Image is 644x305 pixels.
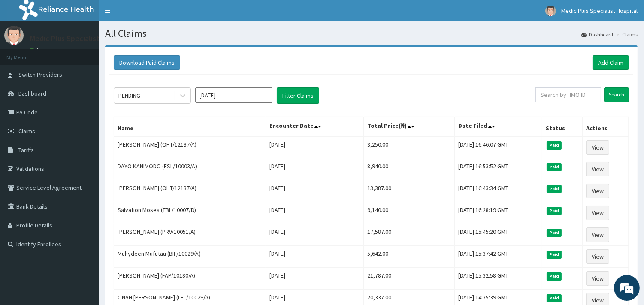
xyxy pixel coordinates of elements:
th: Date Filed [454,117,542,137]
td: [PERSON_NAME] (OHT/12137/A) [114,136,266,158]
span: Claims [18,127,35,135]
a: Online [30,47,51,53]
a: View [586,184,609,198]
th: Encounter Date [266,117,364,137]
img: User Image [545,6,556,16]
span: Medic Plus Specialist Hospital [561,7,638,15]
span: Paid [547,163,562,171]
td: [DATE] [266,180,364,202]
td: [PERSON_NAME] (OHT/12137/A) [114,180,266,202]
span: Paid [547,185,562,193]
span: Tariffs [18,146,34,154]
a: View [586,227,609,242]
td: 13,387.00 [364,180,454,202]
p: Medic Plus Specialist Hospital [30,35,130,42]
td: [PERSON_NAME] (FAP/10180/A) [114,268,266,290]
span: Switch Providers [18,71,62,78]
input: Search by HMO ID [535,87,601,102]
span: Paid [547,294,562,302]
img: d_794563401_company_1708531726252_794563401 [16,43,35,64]
td: [DATE] [266,202,364,224]
td: [PERSON_NAME] (PRV/10051/A) [114,224,266,246]
td: [DATE] [266,158,364,180]
th: Status [542,117,582,137]
textarea: Type your message and hit 'Enter' [4,209,163,239]
td: 21,787.00 [364,268,454,290]
a: Dashboard [581,31,613,38]
td: [DATE] 16:28:19 GMT [454,202,542,224]
a: Add Claim [593,55,629,70]
a: View [586,162,609,176]
td: [DATE] [266,246,364,268]
span: Paid [547,229,562,236]
td: [DATE] 15:32:58 GMT [454,268,542,290]
td: Salvation Moses (TBL/10007/D) [114,202,266,224]
div: Minimize live chat window [141,4,161,25]
td: [DATE] 15:37:42 GMT [454,246,542,268]
span: Dashboard [18,90,46,97]
td: [DATE] 16:46:07 GMT [454,136,542,158]
td: [DATE] [266,224,364,246]
td: DAYO KANIMODO (FSL/10003/A) [114,158,266,180]
img: User Image [4,26,24,45]
a: View [586,249,609,264]
li: Claims [614,31,638,38]
td: [DATE] 15:45:20 GMT [454,224,542,246]
a: View [586,271,609,286]
span: Paid [547,251,562,258]
th: Name [114,117,266,137]
a: View [586,206,609,220]
td: 8,940.00 [364,158,454,180]
th: Total Price(₦) [364,117,454,137]
td: [DATE] [266,268,364,290]
input: Select Month and Year [195,87,272,103]
button: Filter Claims [277,87,319,104]
button: Download Paid Claims [114,55,180,70]
td: 3,250.00 [364,136,454,158]
span: Paid [547,272,562,280]
td: 9,140.00 [364,202,454,224]
td: 5,642.00 [364,246,454,268]
a: View [586,140,609,155]
td: [DATE] 16:43:34 GMT [454,180,542,202]
h1: All Claims [105,28,638,39]
div: PENDING [118,91,140,100]
td: 17,587.00 [364,224,454,246]
span: We're online! [50,96,118,182]
td: Muhydeen Mufutau (BIF/10029/A) [114,246,266,268]
td: [DATE] [266,136,364,158]
span: Paid [547,141,562,149]
span: Paid [547,207,562,215]
input: Search [604,87,629,102]
th: Actions [582,117,629,137]
div: Chat with us now [45,48,144,59]
td: [DATE] 16:53:52 GMT [454,158,542,180]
